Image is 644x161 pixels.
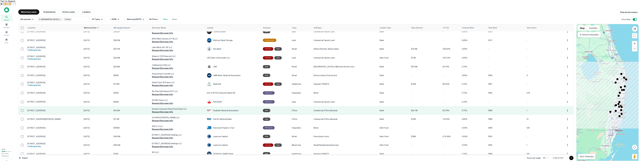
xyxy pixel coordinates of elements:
span: - [443,92,443,94]
button: Lenders [79,9,94,15]
p: 1 [527,109,563,112]
p: $11.9M [113,83,149,85]
span: Borrowers [3,26,10,29]
p: 2.60% [462,30,485,33]
button: 40 Types [90,17,105,22]
span: Location [28,26,36,29]
span: - [443,127,443,129]
p: Commercial-Vacant Land [314,56,377,59]
p: $14M [411,83,440,85]
span: Type [292,26,296,29]
div: UBS [207,64,260,69]
span: 74.53% [443,118,450,120]
p: - [527,65,563,68]
div: LTVs displayed on the website are for informational purposes only and may be reported incorrectly... [443,26,449,29]
th: Type [290,24,312,31]
div: Sale [274,47,282,50]
div: Santander [207,100,260,104]
p: $28.3M [113,39,149,42]
p: [DATE] [84,135,111,138]
p: $12.6M [411,47,440,50]
p: 2.80% [462,118,485,121]
img: picture [207,134,211,139]
div: Sale [263,65,270,68]
th: Purpose [262,24,290,31]
a: Borrowers [1,22,12,29]
p: [DATE] [84,109,111,112]
button: Request Borrower Info [152,84,173,87]
span: Search [4,19,9,21]
p: [STREET_ADDRESS] [27,127,81,129]
button: Request Borrower Info [152,145,173,148]
p: - [411,30,440,33]
p: - [527,100,563,103]
span: - [443,101,443,103]
p: $15M [411,118,440,121]
span: Maturity Date [84,26,100,29]
th: Maturity Date [82,24,112,31]
button: Show street map [578,25,587,31]
h6: LTV [443,26,446,29]
p: Motel [314,126,377,129]
p: [US_STATE] Community Bank NA [207,91,260,94]
p: Office [292,118,311,121]
p: [STREET_ADDRESS] [27,55,81,58]
p: [STREET_ADDRESS] [27,142,81,145]
button: Request Borrower Info [152,67,173,70]
p: [STREET_ADDRESS] [27,65,81,68]
p: Lake Worth AFL RE LLC [152,46,204,49]
p: 1999 [488,109,524,112]
p: - [527,47,563,50]
div: Saved [1,37,12,44]
p: [DATE] [84,47,111,50]
img: picture [207,108,211,113]
div: Maturing [DATE] [127,18,145,21]
p: Store (multi-story) [314,135,377,138]
div: This is a portfolio loan with 2 properties [263,56,273,59]
button: Settings [12,2,16,5]
p: Commercial Office (General) [314,109,377,112]
div: Starwood Property Trust [207,126,260,130]
span: 163.64% [443,48,450,50]
p: $37.5M [411,65,440,68]
span: Saved [5,42,8,44]
p: [STREET_ADDRESS] [27,74,81,77]
button: Show satellite imagery [587,25,600,31]
button: Request Borrower Info [152,40,173,43]
p: Alliance 7233 Seacrest LLC [152,55,204,58]
span: 140.74% [443,57,450,59]
img: picture [207,38,211,43]
p: 1987 [488,83,524,85]
button: Request Borrower Info [152,49,173,52]
p: 2.70% [462,83,485,85]
button: Request Borrower Info [152,136,173,139]
p: - [527,56,563,59]
p: Land [292,30,311,33]
p: - [488,65,524,68]
button: Reload search area [632,26,638,32]
p: 2.70% [462,65,485,68]
button: Zoom in [632,41,637,46]
p: [STREET_ADDRESS] Holdings LLC [152,133,204,136]
div: Ally Bank [207,47,260,51]
p: - [527,39,563,42]
p: Commercial-Vacant Land [314,30,377,33]
img: picture [207,100,211,104]
div: This loan purpose was for refinancing [263,91,275,95]
div: Sale [274,56,282,59]
div: This loan purpose was for construction [263,39,276,42]
p: [DATE] [84,39,111,42]
div: Keybank National Association [207,108,260,113]
p: [DATE] [84,100,111,103]
p: Mixed-Use [292,144,311,147]
p: ICA 8000 [PERSON_NAME] LLC [152,116,204,119]
p: [STREET_ADDRESS] [27,135,81,138]
p: DW CL V LLC [152,125,204,128]
span: Borrower Name [152,26,166,29]
div: Bankwell [207,82,260,86]
p: - [411,39,440,42]
p: Bank [380,65,408,68]
p: - [527,135,563,138]
p: Retail [292,135,311,138]
p: Sunrise Corporate Plaza Prop Owner LLC [152,108,204,110]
